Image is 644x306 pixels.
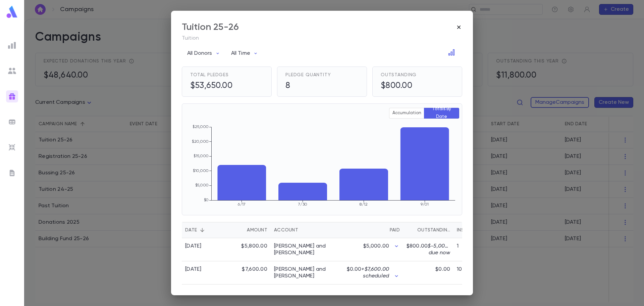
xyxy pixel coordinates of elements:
[428,244,457,256] span: $-5,000.00 due now
[274,243,334,256] a: [PERSON_NAME] and [PERSON_NAME]
[8,169,16,177] img: letters_grey.7941b92b52307dd3b8a917253454ce1c.svg
[407,243,450,256] p: $800.00
[193,125,209,129] tspan: $25,000
[182,35,462,42] p: Tuition
[192,139,209,144] tspan: $20,000
[247,222,267,238] div: Amount
[8,92,16,100] img: campaigns_gradient.17ab1fa96dd0f67c2e976ce0b3818124.svg
[361,267,389,279] span: + $7,600.00 scheduled
[8,118,16,126] img: batches_grey.339ca447c9d9533ef1741baa751efc33.svg
[453,222,494,238] div: Installments
[204,198,209,202] tspan: $0
[227,238,271,261] div: $5,800.00
[190,81,232,91] h5: $53,650.00
[197,225,208,235] button: Sort
[338,222,403,238] div: Paid
[226,47,264,60] button: All Time
[227,222,271,238] div: Amount
[271,222,338,238] div: Account
[453,238,494,261] div: 1
[190,72,229,78] span: Total Pledges
[274,266,334,279] a: [PERSON_NAME] and [PERSON_NAME]
[8,67,16,75] img: students_grey.60c7aba0da46da39d6d829b817ac14fc.svg
[424,108,459,119] button: Totals By Date
[403,222,453,238] div: Outstanding
[182,222,227,238] div: Date
[8,143,16,151] img: imports_grey.530a8a0e642e233f2baf0ef88e8c9fcb.svg
[227,261,271,285] div: $7,600.00
[193,169,209,173] tspan: $10,000
[341,266,389,279] p: $0.00
[285,72,331,78] span: Pledge Quantity
[187,50,212,57] p: All Donors
[381,72,417,78] span: Outstanding
[8,41,16,49] img: reports_grey.c525e4749d1bce6a11f5fe2a8de1b229.svg
[182,21,239,33] div: Tuition 25-26
[274,222,298,238] div: Account
[363,243,389,250] p: $5,000.00
[390,222,400,238] div: Paid
[457,266,462,273] p: 10
[194,154,209,158] tspan: $15,000
[379,225,390,235] button: Sort
[182,47,226,60] button: All Donors
[457,222,480,238] div: Installments
[195,183,209,187] tspan: $5,000
[360,202,368,207] tspan: 8/12
[285,81,331,91] h5: 8
[185,222,197,238] div: Date
[435,266,450,273] p: $0.00
[298,225,309,235] button: Sort
[407,225,417,235] button: Sort
[389,108,424,119] button: Accumulation
[185,243,202,250] div: [DATE]
[185,266,202,273] div: [DATE]
[421,202,429,207] tspan: 9/01
[231,50,250,57] p: All Time
[298,202,307,207] tspan: 7/30
[236,225,247,235] button: Sort
[5,5,19,18] img: logo
[417,222,450,238] div: Outstanding
[381,81,417,91] h5: $800.00
[446,47,457,58] button: Open in Data Center
[238,202,246,207] tspan: 6/17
